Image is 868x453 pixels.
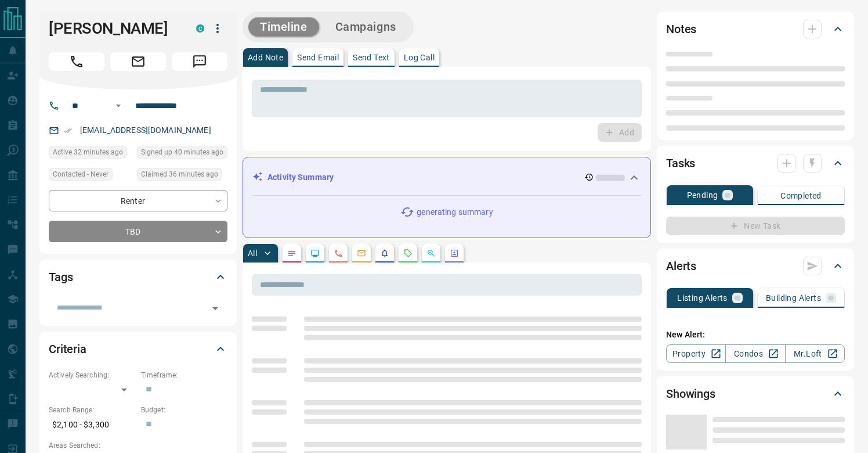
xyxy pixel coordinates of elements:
[80,125,211,135] a: [EMAIL_ADDRESS][DOMAIN_NAME]
[49,415,135,434] p: $2,100 - $3,300
[666,20,696,38] h2: Notes
[196,24,204,33] div: condos.ca
[111,99,125,113] button: Open
[666,257,696,275] h2: Alerts
[677,294,728,302] p: Listing Alerts
[324,17,408,37] button: Campaigns
[687,191,718,199] p: Pending
[49,146,131,162] div: Wed Aug 13 2025
[49,370,135,380] p: Actively Searching:
[666,15,845,43] div: Notes
[49,340,86,358] h2: Criteria
[49,221,227,242] div: TBD
[141,168,218,180] span: Claimed 36 minutes ago
[357,249,366,258] svg: Emails
[403,249,413,258] svg: Requests
[53,146,123,158] span: Active 32 minutes ago
[380,249,389,258] svg: Listing Alerts
[426,249,436,258] svg: Opportunities
[248,53,283,62] p: Add Note
[49,335,227,363] div: Criteria
[310,249,320,258] svg: Lead Browsing Activity
[141,370,227,380] p: Timeframe:
[49,263,227,291] div: Tags
[64,127,72,135] svg: Email Verified
[49,405,135,415] p: Search Range:
[666,252,845,280] div: Alerts
[666,384,715,403] h2: Showings
[110,52,166,71] span: Email
[353,53,390,62] p: Send Text
[49,268,73,286] h2: Tags
[725,344,785,363] a: Condos
[49,190,227,211] div: Renter
[267,171,334,184] p: Activity Summary
[404,53,435,62] p: Log Call
[666,149,845,177] div: Tasks
[287,249,296,258] svg: Notes
[417,206,493,218] p: generating summary
[49,52,104,71] span: Call
[137,146,227,162] div: Wed Aug 13 2025
[207,300,223,317] button: Open
[53,168,108,180] span: Contacted - Never
[141,405,227,415] p: Budget:
[666,329,845,341] p: New Alert:
[49,440,227,451] p: Areas Searched:
[252,167,641,188] div: Activity Summary
[248,249,257,257] p: All
[297,53,339,62] p: Send Email
[334,249,343,258] svg: Calls
[766,294,821,302] p: Building Alerts
[141,146,223,158] span: Signed up 40 minutes ago
[172,52,227,71] span: Message
[780,192,822,200] p: Completed
[137,168,227,184] div: Wed Aug 13 2025
[450,249,459,258] svg: Agent Actions
[248,17,319,37] button: Timeline
[666,344,726,363] a: Property
[666,154,695,172] h2: Tasks
[785,344,845,363] a: Mr.Loft
[49,19,179,38] h1: [PERSON_NAME]
[666,380,845,408] div: Showings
